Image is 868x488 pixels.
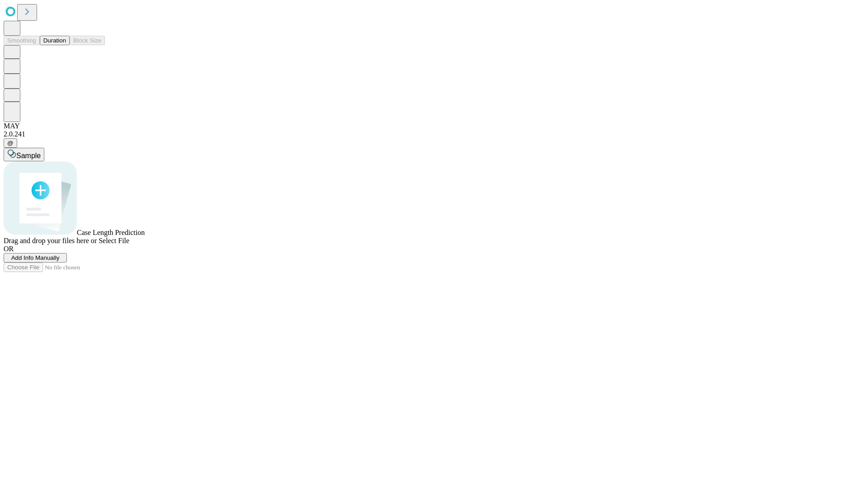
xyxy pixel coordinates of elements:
[4,122,864,130] div: MAY
[4,253,67,263] button: Add Info Manually
[7,140,14,146] span: @
[4,237,97,244] span: Drag and drop your files here or
[4,245,14,253] span: OR
[99,237,129,244] span: Select File
[16,152,41,160] span: Sample
[4,130,864,138] div: 2.0.241
[4,138,17,148] button: @
[4,148,44,161] button: Sample
[4,36,40,45] button: Smoothing
[11,254,60,261] span: Add Info Manually
[40,36,70,45] button: Duration
[77,229,145,236] span: Case Length Prediction
[70,36,105,45] button: Block Size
